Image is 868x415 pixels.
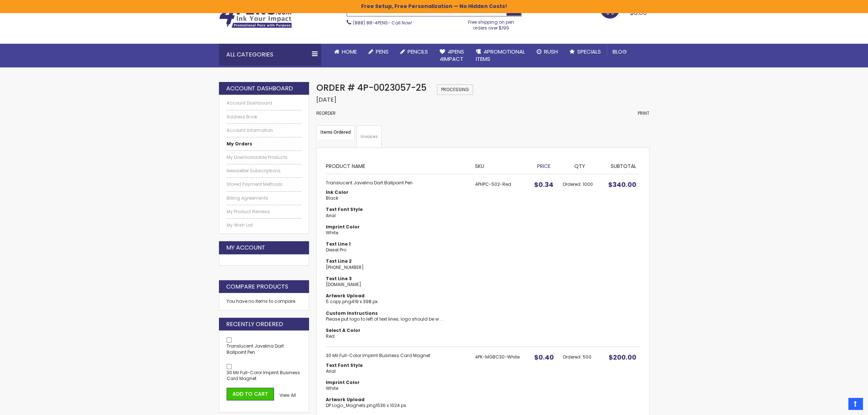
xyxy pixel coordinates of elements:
[326,385,468,391] dd: White
[326,247,468,253] dd: Diesel Pro
[326,189,468,195] dt: Ink Color
[531,44,564,60] a: Rush
[326,380,468,385] dt: Imprint Color
[326,213,468,219] dd: Arial
[316,110,336,116] a: Reorder
[326,316,468,322] dd: Please put logo to left of text lines; logo should be w ...
[353,20,412,26] span: - Call Now!
[534,180,553,189] span: $0.34
[227,100,302,106] a: Account Dashboard
[227,195,302,201] a: Billing Agreements
[326,207,468,212] dt: Text Font Style
[326,265,468,270] dd: [PHONE_NUMBER]
[326,368,468,374] dd: Arial
[326,282,468,287] dd: [DOMAIN_NAME]
[326,224,468,230] dt: Imprint Color
[227,369,300,381] a: 30 Mil Full-Color Imprint Business Card Magnet
[326,293,468,299] dt: Artwork Upload
[227,114,302,120] a: Address Book
[226,85,293,93] strong: Account Dashboard
[226,283,288,291] strong: Compare Products
[227,222,302,228] a: My Wish List
[227,141,302,147] a: My Orders
[227,168,302,174] a: Newsletter Subscriptions
[326,299,468,305] dd: 419 x 398 px.
[394,44,434,60] a: Pencils
[326,353,468,359] strong: 30 Mil Full-Color Imprint Business Card Magnet
[326,276,468,282] dt: Text Line 3
[408,48,428,55] span: Pencils
[326,157,471,174] th: Product Name
[316,95,336,104] span: [DATE]
[440,48,464,63] span: 4Pens 4impact
[562,354,582,360] span: Ordered
[326,230,468,236] dd: White
[470,44,531,67] a: 4PROMOTIONALITEMS
[434,44,470,67] a: 4Pens4impact
[529,157,559,174] th: Price
[848,398,863,410] a: Top
[353,20,388,26] a: (888) 88-4PENS
[279,392,296,398] span: View All
[564,44,607,60] a: Specials
[437,84,473,95] span: Processing
[328,44,363,60] a: Home
[227,181,302,187] a: Stored Payment Methods
[326,241,468,247] dt: Text Line 1
[326,180,468,186] strong: Translucent Javelina Dart Ballpoint Pen
[326,258,468,264] dt: Text Line 2
[316,82,427,94] span: Order # 4P-0023057-25
[363,44,394,60] a: Pens
[326,363,468,368] dt: Text Font Style
[219,5,292,28] img: 4Pens Custom Pens and Promotional Products
[326,310,468,316] dt: Custom Instructions
[613,48,627,55] span: Blog
[227,343,284,355] a: Translucent Javelina Dart Ballpoint Pen
[326,298,351,305] a: 5 copy.png
[608,180,636,189] span: $340.00
[227,141,252,147] strong: My Orders
[534,353,553,362] span: $0.40
[326,333,468,339] dd: Red
[638,110,649,116] a: Print
[376,48,389,55] span: Pens
[559,157,600,174] th: Qty
[219,293,309,310] div: You have no items to compare.
[316,125,355,139] strong: Items Ordered
[471,174,529,347] td: 4PHPC-502-Red
[326,328,468,333] dt: Select A Color
[609,353,636,362] span: $200.00
[607,44,633,60] a: Blog
[326,402,376,408] a: DP Logo_Magnets.png
[342,48,357,55] span: Home
[326,397,468,403] dt: Artwork Upload
[219,44,321,66] div: All Categories
[232,390,268,398] span: Add to Cart
[227,154,302,160] a: My Downloadable Products
[582,181,593,187] span: 1000
[577,48,601,55] span: Specials
[326,195,468,201] dd: Black
[471,157,529,174] th: SKU
[544,48,558,55] span: Rush
[279,392,296,398] a: View All
[356,125,382,148] a: Invoices
[227,128,302,133] a: Account Information
[227,209,302,215] a: My Product Reviews
[562,181,582,187] span: Ordered
[582,354,591,360] span: 500
[227,388,274,400] button: Add to Cart
[460,16,522,31] div: Free shipping on pen orders over $199
[226,320,283,328] strong: Recently Ordered
[326,403,468,408] dd: 1536 x 1024 px.
[601,157,640,174] th: Subtotal
[226,244,265,252] strong: My Account
[476,48,525,63] span: 4PROMOTIONAL ITEMS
